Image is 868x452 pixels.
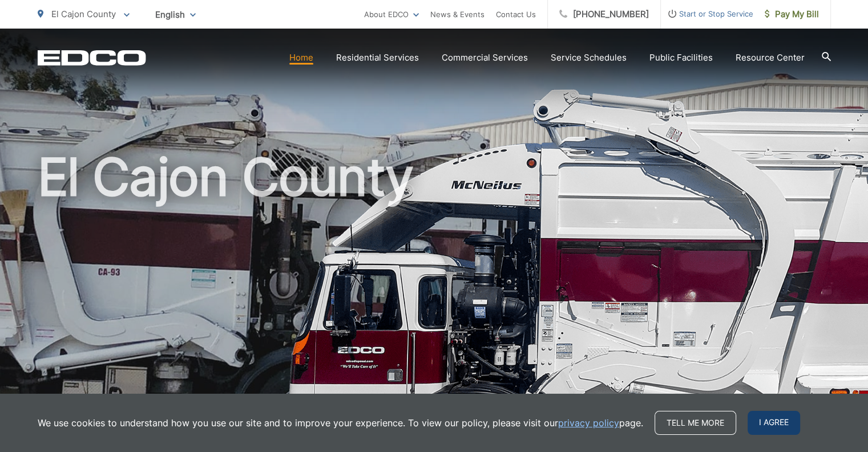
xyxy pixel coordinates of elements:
[551,51,627,65] a: Service Schedules
[336,51,419,65] a: Residential Services
[51,9,116,19] span: El Cajon County
[38,50,146,66] a: EDCD logo. Return to the homepage.
[765,7,819,21] span: Pay My Bill
[147,5,204,25] span: English
[558,416,619,430] a: privacy policy
[289,51,313,65] a: Home
[364,7,419,21] a: About EDCO
[38,416,643,430] p: We use cookies to understand how you use our site and to improve your experience. To view our pol...
[430,7,485,21] a: News & Events
[736,51,805,65] a: Resource Center
[496,7,536,21] a: Contact Us
[442,51,528,65] a: Commercial Services
[655,411,736,435] a: Tell me more
[748,411,800,435] span: I agree
[649,51,713,65] a: Public Facilities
